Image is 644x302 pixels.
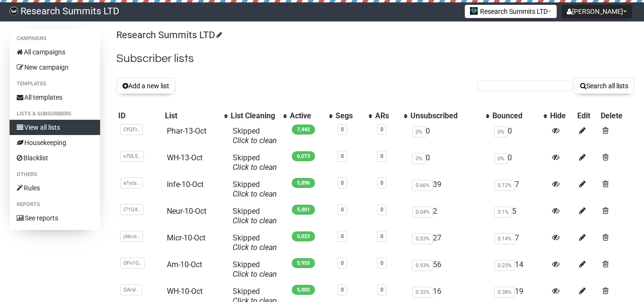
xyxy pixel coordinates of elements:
[410,111,480,121] div: Unsubscribed
[10,7,18,15] img: bccbfd5974049ef095ce3c15df0eef5a
[494,126,508,137] span: 0%
[491,256,548,283] td: 14
[292,178,315,188] span: 5,896
[116,29,221,41] a: Research Summits LTD
[380,260,383,266] a: 0
[288,109,334,123] th: Active: No sort applied, activate to apply an ascending sort
[10,169,100,180] li: Others
[492,111,539,121] div: Bounced
[494,287,515,298] span: 0.38%
[494,233,515,244] span: 0.14%
[10,90,100,105] a: All templates
[341,260,344,266] a: 0
[491,149,548,176] td: 0
[470,7,478,15] img: 2.jpg
[116,78,175,94] button: Add a new list
[491,229,548,256] td: 7
[409,229,490,256] td: 27
[292,151,315,161] span: 6,073
[292,231,315,241] span: 5,023
[409,123,490,149] td: 0
[120,284,142,295] span: DArxl..
[10,150,100,166] a: Blacklist
[120,151,144,162] span: v7DL5..
[380,287,383,293] a: 0
[10,108,100,120] li: Lists & subscribers
[548,109,575,123] th: Hide: No sort applied, sorting is disabled
[373,109,409,123] th: ARs: No sort applied, activate to apply an ascending sort
[10,199,100,210] li: Reports
[562,5,632,18] button: [PERSON_NAME]
[118,111,161,121] div: ID
[167,287,203,296] a: WH-10-Oct
[10,44,100,60] a: All campaigns
[10,120,100,135] a: View all lists
[233,126,277,145] span: Skipped
[233,163,277,172] a: Click to clean
[233,233,277,252] span: Skipped
[380,126,383,133] a: 0
[341,207,344,213] a: 0
[412,260,433,271] span: 0.93%
[412,126,426,137] span: 0%
[409,203,490,229] td: 2
[550,111,573,121] div: Hide
[165,111,219,121] div: List
[116,109,163,123] th: ID: No sort applied, sorting is disabled
[409,109,490,123] th: Unsubscribed: No sort applied, activate to apply an ascending sort
[233,270,277,279] a: Click to clean
[494,207,512,218] span: 0.1%
[233,180,277,198] span: Skipped
[290,111,324,121] div: Active
[292,125,315,135] span: 7,442
[120,258,145,269] span: DPv1G..
[10,135,100,150] a: Housekeeping
[380,153,383,159] a: 0
[233,260,277,279] span: Skipped
[412,233,433,244] span: 0.53%
[292,258,315,268] span: 5,955
[341,153,344,159] a: 0
[601,111,633,121] div: Delete
[412,287,433,298] span: 0.32%
[10,33,100,44] li: Campaigns
[341,180,344,186] a: 0
[233,153,277,172] span: Skipped
[491,203,548,229] td: 5
[233,243,277,252] a: Click to clean
[574,78,634,94] button: Search all lists
[494,180,515,191] span: 0.12%
[465,5,557,18] button: Research Summits LTD
[336,111,364,121] div: Segs
[167,126,206,135] a: Phar-13-Oct
[167,207,206,216] a: Neur-10-Oct
[233,207,277,225] span: Skipped
[575,109,599,123] th: Edit: No sort applied, sorting is disabled
[341,233,344,240] a: 0
[341,287,344,293] a: 0
[167,153,203,162] a: WH-13-Oct
[494,153,508,164] span: 0%
[412,180,433,191] span: 0.66%
[231,111,278,121] div: List Cleaning
[380,180,383,186] a: 0
[10,60,100,75] a: New campaign
[120,204,143,215] span: l71Q4..
[412,153,426,164] span: 0%
[409,256,490,283] td: 56
[120,177,143,188] span: a1yzs..
[292,285,315,295] span: 5,002
[120,231,143,242] span: jAkce..
[120,124,143,135] span: CfQFr..
[10,78,100,90] li: Templates
[409,176,490,203] td: 39
[10,210,100,226] a: See reports
[380,207,383,213] a: 0
[380,233,383,240] a: 0
[409,149,490,176] td: 0
[334,109,374,123] th: Segs: No sort applied, activate to apply an ascending sort
[167,180,204,189] a: Infe-10-Oct
[491,176,548,203] td: 7
[491,109,548,123] th: Bounced: No sort applied, activate to apply an ascending sort
[577,111,597,121] div: Edit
